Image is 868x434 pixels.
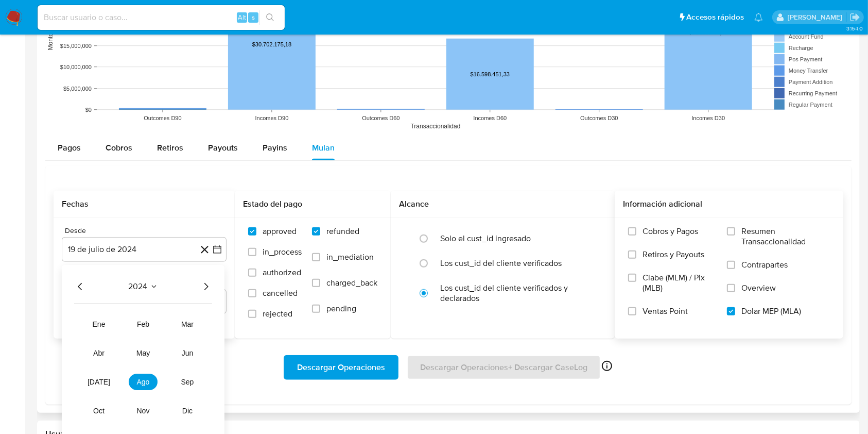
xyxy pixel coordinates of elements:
span: Alt [238,12,246,22]
button: search-icon [259,10,281,25]
p: valentina.santellan@mercadolibre.com [788,12,846,22]
a: Notificaciones [754,13,763,22]
span: Accesos rápidos [686,12,744,23]
input: Buscar usuario o caso... [38,11,285,24]
span: 3.154.0 [846,24,863,32]
a: Salir [849,12,860,23]
span: s [252,12,255,22]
